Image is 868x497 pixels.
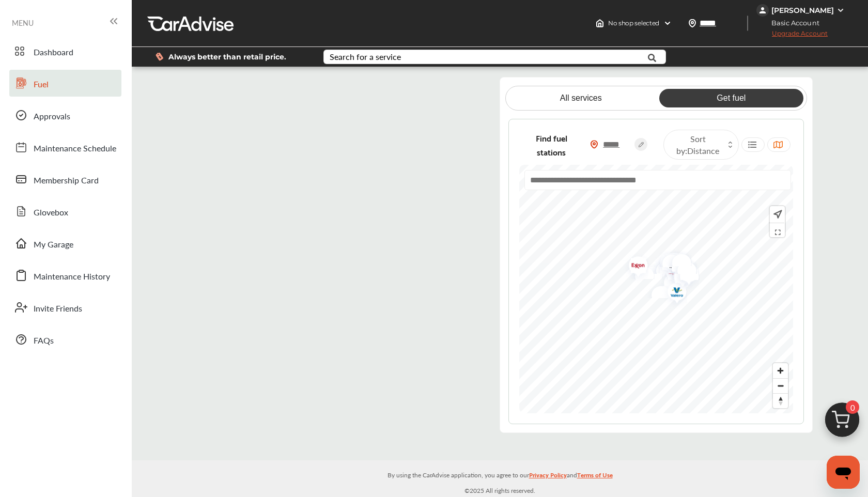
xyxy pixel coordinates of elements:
[660,277,687,309] img: valero.png
[590,140,598,149] img: location_vector_orange.38f05af8.svg
[655,245,680,271] div: Map marker
[656,264,682,290] div: Map marker
[9,326,121,353] a: FAQs
[34,238,73,252] span: My Garage
[34,46,73,59] span: Dashboard
[667,255,692,287] div: Map marker
[667,255,694,287] img: exxon.png
[665,260,691,293] div: Map marker
[627,257,655,283] img: quiktrip.png
[621,251,648,283] img: exxon.png
[771,6,834,15] div: [PERSON_NAME]
[627,257,653,283] div: Map marker
[657,247,683,279] div: Map marker
[664,245,691,271] img: cornerstore.png
[652,252,678,277] div: Map marker
[9,166,121,193] a: Membership Card
[664,244,692,270] img: quiktrip.png
[168,53,286,60] span: Always better than retail price.
[34,78,49,91] span: Fuel
[672,258,699,291] img: texaco.png
[644,276,671,302] img: quiktrip.png
[773,394,788,408] span: Reset bearing to north
[653,247,678,280] div: Map marker
[666,255,693,288] img: walmart.png
[773,378,788,393] button: Zoom out
[34,174,99,188] span: Membership Card
[509,89,654,107] a: All services
[846,400,859,414] span: 0
[12,19,34,27] span: MENU
[669,133,726,157] span: Sort by :
[34,270,110,284] span: Maintenance History
[664,250,691,276] img: cornerstore.png
[596,19,604,27] img: header-home-logo.8d720a4f.svg
[621,251,647,283] div: Map marker
[670,252,697,278] img: fuelstation.png
[519,165,794,413] canvas: Map
[771,209,782,220] img: recenter.ce011a49.svg
[659,89,804,107] a: Get fuel
[664,245,690,271] div: Map marker
[687,145,719,157] span: Distance
[672,258,698,291] div: Map marker
[663,19,672,27] img: header-down-arrow.9dd2ce7d.svg
[817,398,867,447] img: cart_icon.3d0951e8.svg
[34,302,82,316] span: Invite Friends
[658,257,684,290] div: Map marker
[836,6,845,14] img: WGsFRI8htEPBVLJbROoPRyZpYNWhNONpIPPETTm6eUC0GeLEiAAAAAElFTkSuQmCC
[9,262,121,289] a: Maintenance History
[653,247,680,280] img: chevron.png
[667,258,694,284] img: cornerstore.png
[521,131,582,159] span: Find fuel stations
[660,277,686,309] div: Map marker
[688,19,696,27] img: location_vector.a44bc228.svg
[34,206,68,220] span: Glovebox
[666,255,692,288] div: Map marker
[655,245,680,271] div: Map marker
[656,264,684,290] img: quiktrip.png
[662,247,688,280] div: Map marker
[672,258,698,284] div: Map marker
[9,70,121,97] a: Fuel
[664,250,690,276] div: Map marker
[773,363,788,378] button: Zoom in
[644,276,670,302] div: Map marker
[757,18,827,28] span: Basic Account
[156,52,163,61] img: dollor_label_vector.a70140d1.svg
[747,15,748,31] img: header-divider.bc55588e.svg
[773,393,788,408] button: Reset bearing to north
[665,260,693,293] img: chevron.png
[9,102,121,129] a: Approvals
[827,456,860,489] iframe: Button to launch messaging window
[662,247,689,280] img: exxon.png
[756,4,769,17] img: jVpblrzwTbfkPYzPPzSLxeg0AAAAASUVORK5CYII=
[330,53,401,61] div: Search for a service
[34,142,116,156] span: Maintenance Schedule
[652,252,679,277] img: murphy.png
[773,379,788,393] span: Zoom out
[655,245,682,271] img: universaladvantage.png
[529,469,567,485] a: Privacy Policy
[655,245,682,271] img: cornerstore.png
[9,134,121,161] a: Maintenance Schedule
[756,29,828,42] span: Upgrade Account
[664,244,690,270] div: Map marker
[34,110,70,123] span: Approvals
[657,247,684,279] img: texaco.png
[34,334,54,348] span: FAQs
[577,469,613,485] a: Terms of Use
[9,230,121,257] a: My Garage
[9,198,121,225] a: Glovebox
[9,38,121,65] a: Dashboard
[658,257,686,290] img: exxon.png
[667,258,692,284] div: Map marker
[608,19,659,27] span: No shop selected
[670,252,695,278] div: Map marker
[132,469,868,480] p: By using the CarAdvise application, you agree to our and
[9,294,121,321] a: Invite Friends
[672,258,700,284] img: cornerstore.png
